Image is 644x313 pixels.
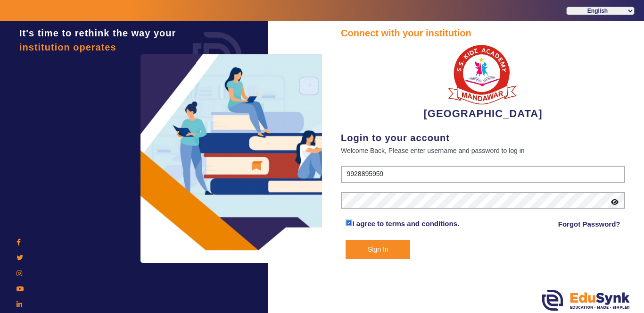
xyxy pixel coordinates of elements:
img: edusynk.png [542,290,630,311]
img: b9104f0a-387a-4379-b368-ffa933cda262 [447,40,518,106]
span: institution operates [19,42,116,52]
img: login.png [182,21,253,92]
div: [GEOGRAPHIC_DATA] [341,40,625,121]
a: I agree to terms and conditions. [352,220,459,228]
input: User Name [341,166,625,183]
a: Forgot Password? [558,219,620,230]
button: Sign In [346,240,410,259]
img: login3.png [140,54,339,263]
div: Connect with your institution [341,26,625,40]
div: Welcome Back, Please enter username and password to log in [341,145,625,156]
span: It's time to rethink the way your [19,28,176,38]
div: Login to your account [341,131,625,145]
